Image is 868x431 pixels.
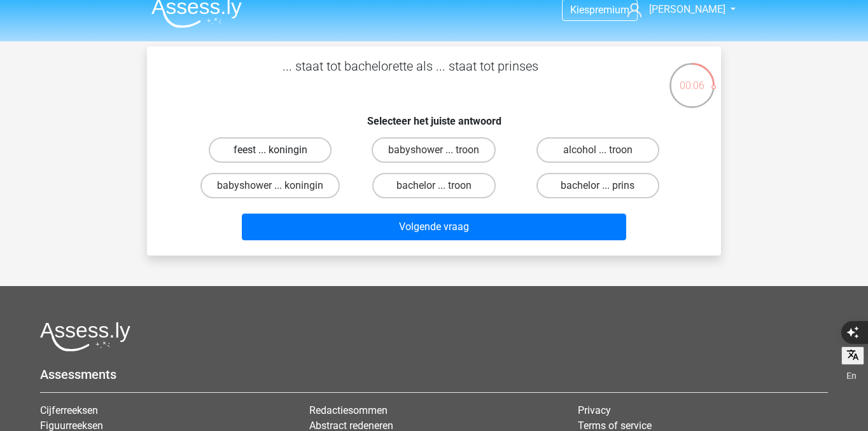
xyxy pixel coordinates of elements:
a: [PERSON_NAME] [622,2,727,17]
p: ... staat tot bachelorette als ... staat tot prinses [167,57,653,95]
label: alcohol ... troon [536,137,659,163]
label: bachelor ... prins [536,173,659,198]
label: feest ... koningin [209,137,332,163]
span: Kies [570,4,589,16]
div: 00:06 [668,62,716,93]
h6: Selecteer het juiste antwoord [167,105,701,127]
a: Kiespremium [563,1,637,18]
span: premium [589,4,629,16]
a: Cijferreeksen [40,404,98,416]
h5: Assessments [40,367,828,382]
span: [PERSON_NAME] [649,3,725,15]
button: Volgende vraag [242,214,627,240]
a: Redactiesommen [309,404,388,416]
label: babyshower ... koningin [200,173,340,198]
label: bachelor ... troon [372,173,495,198]
a: Privacy [578,404,611,416]
label: babyshower ... troon [372,137,496,163]
img: Assessly logo [40,322,130,352]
